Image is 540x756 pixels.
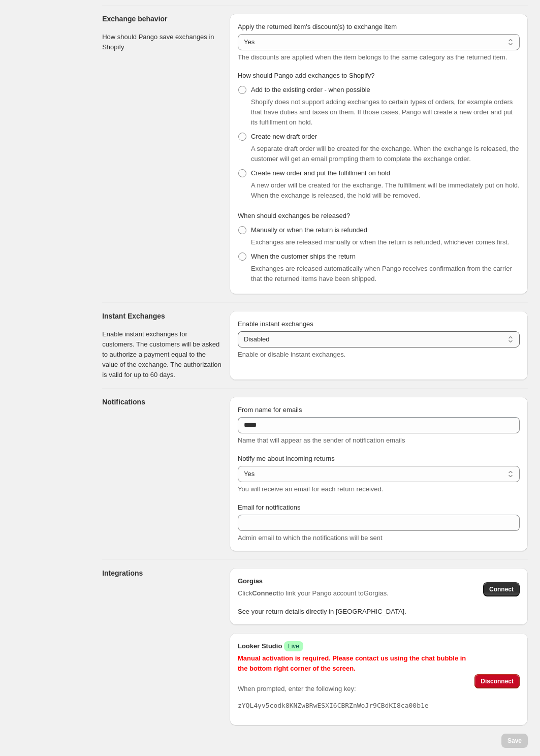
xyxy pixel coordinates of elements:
[251,169,390,177] span: Create new order and put the fulfillment on hold
[238,72,375,79] span: How should Pango add exchanges to Shopify?
[251,238,510,246] span: Exchanges are released manually or when the return is refunded, whichever comes first.
[251,98,513,126] span: Shopify does not support adding exchanges to certain types of orders, for example orders that hav...
[238,436,405,444] span: Name that will appear as the sender of notification emails
[238,576,389,586] h2: Gorgias
[102,568,221,578] h3: Integrations
[238,455,335,462] span: Notify me about incoming returns
[238,485,383,493] span: You will receive an email for each return received.
[238,406,302,414] span: From name for emails
[251,133,317,140] span: Create new draft order
[251,265,512,282] span: Exchanges are released automatically when Pango receives confirmation from the carrier that the r...
[238,653,466,711] div: When prompted, enter the following key:
[238,654,466,672] span: Manual activation is required. Please contact us using the chat bubble in the bottom right corner...
[238,588,389,598] span: Click to link your Pango account to Gorgias .
[238,212,350,219] span: When should exchanges be released?
[102,397,221,407] h3: Notifications
[483,582,520,596] button: Connect
[102,14,221,24] h3: Exchange behavior
[238,608,406,615] span: See your return details directly in [GEOGRAPHIC_DATA].
[238,53,507,61] span: The discounts are applied when the item belongs to the same category as the returned item.
[238,23,397,30] span: Apply the returned item's discount(s) to exchange item
[238,701,466,711] pre: zYQL4yv5codk8KNZwBRwESXI6CBRZnWoJr9CBdKI8ca00b1e
[288,642,299,650] span: Live
[474,674,520,688] button: Disconnect
[251,145,519,163] span: A separate draft order will be created for the exchange. When the exchange is released, the custo...
[238,320,313,328] span: Enable instant exchanges
[481,677,514,685] span: Disconnect
[238,534,383,542] span: Admin email to which the notifications will be sent
[102,32,221,52] p: How should Pango save exchanges in Shopify
[238,503,301,511] span: Email for notifications
[489,585,514,593] span: Connect
[251,253,356,260] span: When the customer ships the return
[251,226,367,234] span: Manually or when the return is refunded
[102,329,221,380] p: Enable instant exchanges for customers. The customers will be asked to authorize a payment equal ...
[102,311,221,321] h3: Instant Exchanges
[238,641,466,651] h2: Looker Studio
[252,589,278,597] strong: Connect
[251,181,520,199] span: A new order will be created for the exchange. The fulfillment will be immediately put on hold. Wh...
[238,351,345,358] span: Enable or disable instant exchanges.
[251,86,370,93] span: Add to the existing order - when possible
